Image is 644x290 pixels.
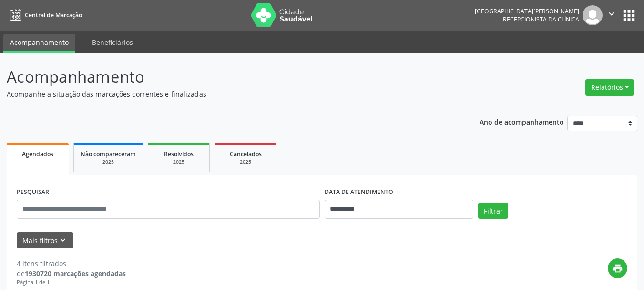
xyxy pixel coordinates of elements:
[164,150,194,158] span: Resolvidos
[608,258,627,278] button: print
[25,269,126,278] strong: 1930720 marcações agendadas
[583,5,603,25] img: img
[503,15,579,23] span: Recepcionista da clínica
[7,89,448,99] p: Acompanhe a situação das marcações correntes e finalizadas
[17,258,126,269] div: 4 itens filtrados
[17,279,126,287] div: Página 1 de 1
[58,235,68,246] i: keyboard_arrow_down
[3,34,75,53] a: Acompanhamento
[7,7,82,23] a: Central de Marcação
[25,11,82,19] span: Central de Marcação
[621,7,637,24] button: apps
[7,65,448,89] p: Acompanhamento
[230,150,262,158] span: Cancelados
[475,7,579,15] div: [GEOGRAPHIC_DATA][PERSON_NAME]
[155,159,203,166] div: 2025
[85,34,140,51] a: Beneficiários
[613,263,623,274] i: print
[325,185,393,200] label: DATA DE ATENDIMENTO
[603,5,621,25] button: 
[222,159,269,166] div: 2025
[478,203,508,219] button: Filtrar
[17,232,73,249] button: Mais filtroskeyboard_arrow_down
[606,9,617,19] i: 
[17,269,126,279] div: de
[81,159,136,166] div: 2025
[585,79,634,96] button: Relatórios
[22,150,53,158] span: Agendados
[81,150,136,158] span: Não compareceram
[480,116,564,128] p: Ano de acompanhamento
[17,185,49,200] label: PESQUISAR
